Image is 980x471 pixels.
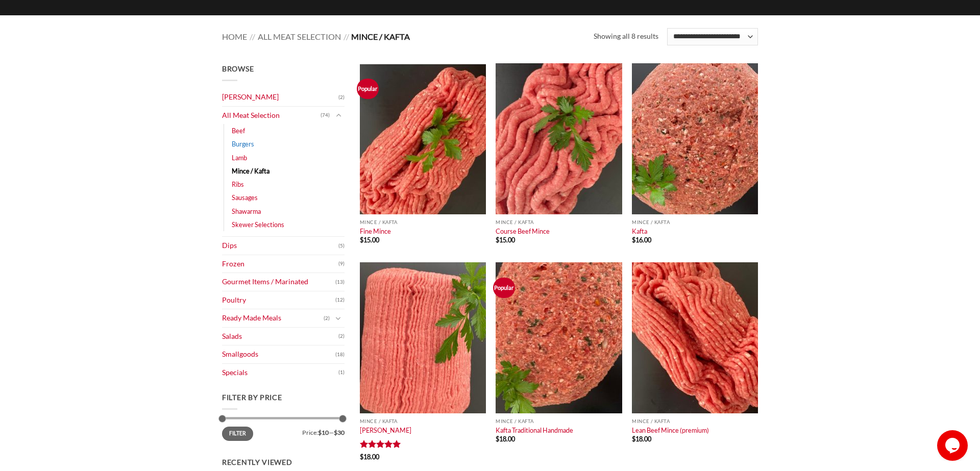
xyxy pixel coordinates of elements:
[496,435,515,443] bdi: 18.00
[632,435,635,443] span: $
[338,365,345,380] span: (1)
[232,191,258,204] a: Sausages
[632,435,651,443] bdi: 18.00
[360,440,401,452] span: Rated out of 5
[632,262,758,413] img: Lean Beef Mince
[222,364,338,382] a: Specials
[334,429,345,436] span: $30
[632,227,647,235] a: Kafta
[332,313,345,324] button: Toggle
[632,236,651,244] bdi: 16.00
[360,227,391,235] a: Fine Mince
[222,427,345,436] div: Price: —
[496,227,550,235] a: Course Beef Mince
[232,178,244,191] a: Ribs
[222,345,335,363] a: Smallgoods
[335,347,345,362] span: (18)
[222,291,335,309] a: Poultry
[338,90,345,105] span: (2)
[222,309,324,327] a: Ready Made Meals
[496,63,622,214] img: Course Beef Mince
[324,311,330,326] span: (2)
[632,418,758,424] p: Mince / Kafta
[496,435,499,443] span: $
[232,218,284,231] a: Skewer Selections
[232,205,261,218] a: Shawarma
[222,237,338,255] a: Dips
[632,426,709,434] a: Lean Beef Mince (premium)
[360,63,486,214] img: Beef Mince
[335,275,345,290] span: (13)
[632,219,758,225] p: Mince / Kafta
[321,108,330,123] span: (74)
[232,164,269,178] a: Mince / Kafta
[360,262,486,413] img: Kibbeh Mince
[344,32,349,41] span: //
[632,236,635,244] span: $
[360,236,379,244] bdi: 15.00
[351,32,410,41] span: Mince / Kafta
[222,32,247,41] a: Home
[594,31,658,42] p: Showing all 8 results
[222,393,282,402] span: Filter by price
[496,236,499,244] span: $
[496,262,622,413] img: Kafta Traditional Handmade
[496,426,573,434] a: Kafta Traditional Handmade
[360,453,363,461] span: $
[332,110,345,121] button: Toggle
[258,32,341,41] a: All Meat Selection
[232,137,254,151] a: Burgers
[496,219,622,225] p: Mince / Kafta
[222,273,335,291] a: Gourmet Items / Marinated
[360,453,379,461] bdi: 18.00
[232,151,247,164] a: Lamb
[360,219,486,225] p: Mince / Kafta
[222,427,253,440] button: Filter
[360,440,401,450] div: Rated 5 out of 5
[222,107,321,125] a: All Meat Selection
[250,32,255,41] span: //
[232,124,245,137] a: Beef
[338,329,345,344] span: (2)
[222,458,292,466] span: Recently Viewed
[360,418,486,424] p: Mince / Kafta
[338,256,345,271] span: (9)
[335,292,345,308] span: (12)
[222,328,338,345] a: Salads
[338,238,345,254] span: (5)
[667,28,758,45] select: Shop order
[360,236,363,244] span: $
[632,63,758,214] img: Kafta
[222,88,338,106] a: [PERSON_NAME]
[222,255,338,273] a: Frozen
[496,418,622,424] p: Mince / Kafta
[496,236,515,244] bdi: 15.00
[937,430,970,461] iframe: chat widget
[318,429,329,436] span: $10
[360,426,411,434] a: [PERSON_NAME]
[222,64,254,73] span: Browse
